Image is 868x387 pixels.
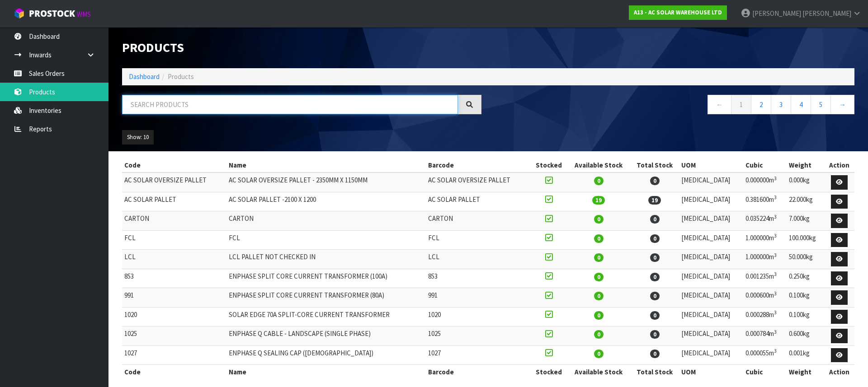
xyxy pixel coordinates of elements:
[708,95,731,114] a: ←
[77,10,91,19] small: WMS
[743,269,786,288] td: 0.001235m
[630,158,679,173] th: Total Stock
[122,211,226,231] td: CARTON
[787,288,825,308] td: 0.100kg
[634,9,722,16] strong: A13 - AC SOLAR WAREHOUSE LTD
[774,309,777,316] sup: 3
[567,158,630,173] th: Available Stock
[426,326,530,346] td: 1025
[426,288,530,308] td: 991
[650,234,660,243] span: 0
[226,345,426,365] td: ENPHASE Q SEALING CAP ([DEMOGRAPHIC_DATA])
[426,230,530,250] td: FCL
[426,211,530,231] td: CARTON
[787,173,825,192] td: 0.000kg
[802,9,851,18] span: [PERSON_NAME]
[226,307,426,326] td: SOLAR EDGE 70A SPLIT-CORE CURRENT TRANSFORMER
[650,350,660,358] span: 0
[122,95,458,114] input: Search products
[226,250,426,269] td: LCL PALLET NOT CHECKED IN
[774,329,777,335] sup: 3
[787,158,825,173] th: Weight
[751,95,771,114] a: 2
[226,230,426,250] td: FCL
[426,345,530,365] td: 1027
[129,72,160,81] a: Dashboard
[743,365,786,379] th: Cubic
[679,307,743,326] td: [MEDICAL_DATA]
[787,269,825,288] td: 0.250kg
[567,365,630,379] th: Available Stock
[650,215,660,224] span: 0
[650,177,660,185] span: 0
[787,365,825,379] th: Weight
[592,196,605,205] span: 19
[679,345,743,365] td: [MEDICAL_DATA]
[679,230,743,250] td: [MEDICAL_DATA]
[122,269,226,288] td: 853
[14,8,25,19] img: cube-alt.png
[743,230,786,250] td: 1.000000m
[426,192,530,211] td: AC SOLAR PALLET
[752,9,801,18] span: [PERSON_NAME]
[122,365,226,379] th: Code
[771,95,791,114] a: 3
[774,348,777,354] sup: 3
[594,273,604,281] span: 0
[122,307,226,326] td: 1020
[122,158,226,173] th: Code
[743,211,786,231] td: 0.035224m
[787,326,825,346] td: 0.600kg
[774,271,777,277] sup: 3
[226,365,426,379] th: Name
[679,173,743,192] td: [MEDICAL_DATA]
[226,326,426,346] td: ENPHASE Q CABLE - LANDSCAPE (SINGLE PHASE)
[743,173,786,192] td: 0.000000m
[122,130,154,145] button: Show: 10
[679,211,743,231] td: [MEDICAL_DATA]
[426,158,530,173] th: Barcode
[168,72,194,81] span: Products
[122,173,226,192] td: AC SOLAR OVERSIZE PALLET
[787,192,825,211] td: 22.000kg
[679,158,743,173] th: UOM
[650,253,660,262] span: 0
[743,288,786,308] td: 0.000600m
[743,345,786,365] td: 0.000055m
[426,307,530,326] td: 1020
[426,365,530,379] th: Barcode
[122,41,481,55] h1: Products
[787,345,825,365] td: 0.001kg
[226,173,426,192] td: AC SOLAR OVERSIZE PALLET - 2350MM X 1150MM
[787,307,825,326] td: 0.100kg
[743,158,786,173] th: Cubic
[530,158,567,173] th: Stocked
[122,230,226,250] td: FCL
[791,95,811,114] a: 4
[825,365,854,379] th: Action
[787,211,825,231] td: 7.000kg
[594,350,604,358] span: 0
[743,326,786,346] td: 0.000784m
[830,95,854,114] a: →
[122,345,226,365] td: 1027
[679,269,743,288] td: [MEDICAL_DATA]
[226,158,426,173] th: Name
[29,8,75,19] span: ProStock
[743,307,786,326] td: 0.000288m
[679,250,743,269] td: [MEDICAL_DATA]
[122,326,226,346] td: 1025
[594,311,604,320] span: 0
[594,215,604,224] span: 0
[679,326,743,346] td: [MEDICAL_DATA]
[743,192,786,211] td: 0.381600m
[650,292,660,300] span: 0
[594,234,604,243] span: 0
[679,365,743,379] th: UOM
[731,95,751,114] a: 1
[226,192,426,211] td: AC SOLAR PALLET -2100 X 1200
[226,288,426,308] td: ENPHASE SPLIT CORE CURRENT TRANSFORMER (80A)
[594,330,604,339] span: 0
[594,253,604,262] span: 0
[594,177,604,185] span: 0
